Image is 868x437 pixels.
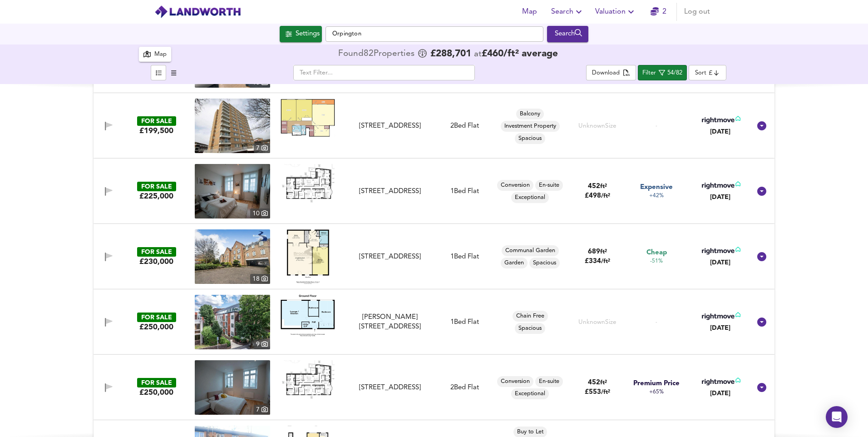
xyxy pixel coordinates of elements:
span: Log out [684,5,710,18]
div: En-suite [535,376,563,387]
span: +42% [649,192,664,200]
button: 2 [644,3,673,21]
img: property thumbnail [195,229,270,284]
div: 1 Kent Road, Orpington, BR5 4AB [345,187,434,196]
div: FOR SALE [137,182,176,191]
a: property thumbnail 10 [195,164,270,218]
button: Log out [681,3,714,21]
div: [DATE] [700,127,740,136]
div: 2 Bed Flat [450,121,479,131]
div: Unknown Size [578,318,616,327]
span: Exceptional [511,194,549,202]
div: 1 Bed Flat [450,187,479,196]
div: £250,000 [139,387,173,397]
div: Westwell Close, Orpington, BR5 4QU [345,121,434,131]
div: [PERSON_NAME][STREET_ADDRESS] [349,313,430,332]
span: Search [551,5,584,18]
span: £ 334 [585,258,610,265]
a: property thumbnail 18 [195,229,270,284]
img: logo [154,5,241,19]
span: En-suite [535,377,563,386]
input: Text Filter... [293,65,475,80]
div: Balcony [516,109,544,119]
span: / ft² [601,258,610,264]
div: £225,000 [139,191,173,201]
span: Garden [501,259,528,267]
div: £199,500 [139,126,173,136]
span: - [656,123,657,129]
span: / ft² [601,193,610,199]
span: Buy to Let [513,428,547,436]
span: Exceptional [511,390,549,398]
div: Found 82 Propert ies [338,50,417,59]
div: [STREET_ADDRESS] [349,252,430,262]
a: property thumbnail 9 [195,295,270,349]
span: Valuation [595,5,636,18]
span: Expensive [640,183,673,192]
span: -51% [650,258,663,265]
div: Spacious [515,323,545,334]
div: Spacious [529,258,560,268]
div: FOR SALE£250,000 property thumbnail 7 Floorplan[STREET_ADDRESS]2Bed FlatConversionEn-suiteExcepti... [94,355,774,420]
svg: Show Details [756,251,767,262]
span: £ 553 [585,389,610,396]
div: Run Your Search [547,26,588,42]
div: 1 Bed Flat [450,252,479,262]
img: Floorplan [281,164,335,203]
div: FOR SALE [137,378,176,387]
span: / ft² [601,389,610,395]
img: Floorplan [281,360,335,399]
span: at [474,50,482,59]
div: Sort [695,69,706,77]
div: Sort [689,65,726,80]
div: Garden [501,258,528,268]
button: Search [547,3,588,21]
button: Map [139,47,171,62]
div: 2 Bed Flat [450,383,479,392]
input: Enter a location... [325,26,543,42]
button: Map [515,3,544,21]
div: Click to configure Search Settings [280,26,322,42]
div: FOR SALE [137,313,176,322]
div: Filter [642,68,656,79]
img: property thumbnail [195,164,270,218]
span: Spacious [529,259,560,267]
div: Exceptional [511,192,549,203]
div: £230,000 [139,257,173,267]
div: Conversion [497,376,533,387]
div: 1 Bed Flat [450,318,479,327]
div: Knoll Rise, Orpington, Kent, BR6 0FD [345,313,434,332]
button: Download [586,65,636,80]
img: Floorplan [281,99,335,137]
svg: Show Details [756,317,767,328]
img: property thumbnail [195,295,270,349]
div: 54/82 [667,68,682,79]
span: +65% [649,388,664,396]
div: [STREET_ADDRESS] [349,383,430,392]
span: 452 [588,379,600,386]
div: 9 [254,339,270,349]
div: split button [586,65,636,80]
span: Conversion [497,377,533,386]
div: Search [549,28,586,40]
div: [STREET_ADDRESS] [349,187,430,196]
span: Spacious [515,324,545,333]
div: 10 [250,209,270,218]
div: FOR SALE [137,116,176,126]
span: Premium Price [633,379,680,388]
div: Open Intercom Messenger [826,406,848,428]
div: Unknown Size [578,122,616,130]
span: Balcony [516,110,544,118]
span: 452 [588,183,600,190]
div: Conversion [497,180,533,191]
div: Chain Free [513,311,548,322]
div: [DATE] [700,258,740,267]
span: Investment Property [501,122,560,130]
div: Map [154,50,167,60]
div: FOR SALE£225,000 property thumbnail 10 Floorplan[STREET_ADDRESS]1Bed FlatConversionEn-suiteExcept... [94,159,774,224]
div: En-suite [535,180,563,191]
svg: Show Details [756,186,767,197]
span: £ 498 [585,193,610,199]
div: 7 [254,405,270,415]
div: [DATE] [700,323,740,333]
